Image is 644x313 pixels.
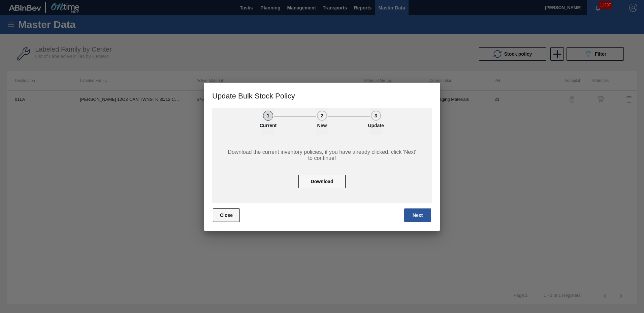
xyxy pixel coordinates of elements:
button: 2New [316,108,328,135]
div: 2 [317,111,327,121]
h3: Update Bulk Stock Policy [204,83,440,108]
button: Next [404,208,431,222]
div: 1 [263,111,273,121]
button: Close [213,208,240,222]
button: Download [298,175,346,188]
button: 3Update [370,108,382,135]
p: Update [359,123,393,128]
span: Download the current inventory policies, if you have already clicked, click 'Next' to continue! [226,149,418,161]
div: 3 [371,111,381,121]
p: Current [251,123,285,128]
button: 1Current [262,108,274,135]
p: New [305,123,339,128]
